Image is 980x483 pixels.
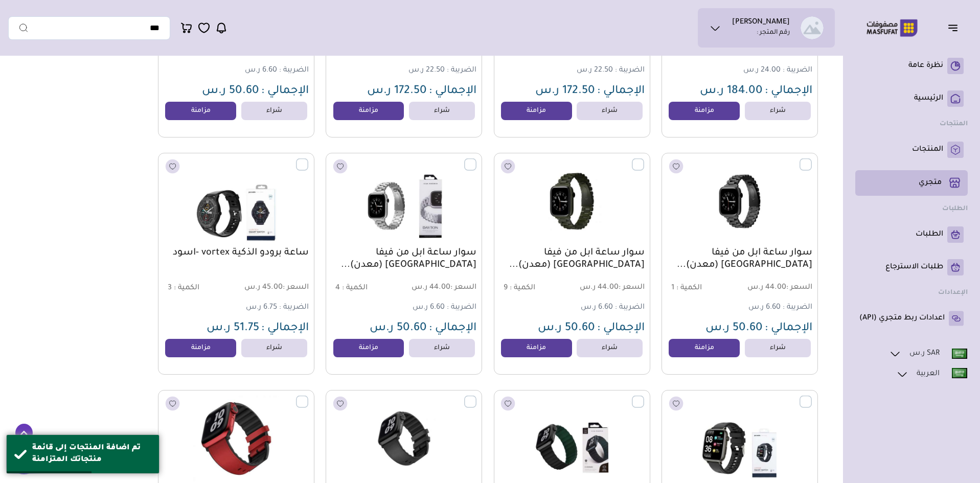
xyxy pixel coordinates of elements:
span: السعر : [619,284,645,292]
a: شراء [577,102,643,120]
span: الإجمالي : [429,323,476,335]
span: 172.50 ر.س [367,85,427,98]
span: 6.75 ر.س [246,304,277,312]
a: شراء [745,339,811,357]
a: المنتجات [859,142,964,158]
a: مزامنة [501,339,572,357]
a: الطلبات [859,226,964,243]
span: السعر : [786,284,812,292]
span: 24.00 ر.س [743,66,781,75]
a: سوار ساعة ابل من فيفا [GEOGRAPHIC_DATA] (معدن)... [331,247,476,271]
span: الضريبة : [447,304,476,312]
img: Logo [859,18,925,38]
a: مزامنة [333,102,404,120]
span: 50.60 ر.س [538,323,595,335]
a: متجري [859,174,964,192]
p: نظرة عامة [908,61,943,71]
a: شراء [241,102,307,120]
a: الرئيسية [859,90,964,107]
img: 241.625-241.625202310101433-I6M97YYixpi4xuC3nTUjkuqOzGCqqlGPz1VNVfqq.jpg [164,396,308,481]
a: شراء [409,339,475,357]
span: الإجمالي : [597,85,645,98]
img: 241.625-241.625202310101457-SnxvaOsXeyXT79CmXbZfXPAP4mIKazoqzaJcb2mA.jpg [164,158,308,244]
span: 45.00 ر.س [237,283,309,293]
span: الضريبة : [447,66,476,75]
span: الضريبة : [615,66,645,75]
span: الكمية : [510,284,535,292]
p: الرئيسية [914,94,943,104]
a: مزامنة [165,339,236,357]
span: 4 [335,284,340,292]
span: الإجمالي : [429,85,476,98]
span: 1 [671,284,674,292]
a: شراء [745,102,811,120]
span: 51.75 ر.س [207,323,259,335]
span: الإجمالي : [597,323,645,335]
span: 22.50 ر.س [408,66,445,75]
span: 50.60 ر.س [370,323,427,335]
span: 6.60 ر.س [581,304,613,312]
a: اعدادات ربط متجري (API) [859,310,964,327]
img: 241.625-241.625202310101434-N0EDfKNOJT7ssXHXHEBgthvhv1Suq4cXHzWkcYNV.jpg [332,396,476,481]
p: اعدادات ربط متجري (API) [859,313,945,324]
img: 241.625-241.625202310101405-UfysLxQ0uwO7sNjYxSKQoDeMTJgnVXMC1uaItRgR.jpg [668,158,812,244]
span: 6.60 ر.س [245,66,277,75]
span: 44.00 ر.س [405,283,477,293]
span: الكمية : [174,284,199,292]
span: الإجمالي : [765,323,812,335]
strong: المنتجات [940,121,968,128]
span: الضريبة : [279,66,309,75]
span: 44.00 ر.س [573,283,645,293]
a: مزامنة [501,102,572,120]
span: الإجمالي : [261,85,309,98]
span: السعر : [450,284,476,292]
a: مزامنة [333,339,404,357]
div: تم اضافة المنتجات إلى قائمة منتجاتك المتزامنة [32,443,151,466]
span: الكمية : [676,284,702,292]
span: 172.50 ر.س [535,85,595,98]
span: 44.00 ر.س [741,283,812,293]
span: الإجمالي : [261,323,309,335]
a: نظرة عامة [859,58,964,74]
a: شراء [577,339,643,357]
a: مزامنة [165,102,236,120]
span: 6.60 ر.س [748,304,781,312]
a: سوار ساعة ابل من فيفا [GEOGRAPHIC_DATA] (معدن)... [499,247,645,271]
img: 241.625-241.625202310101404-WRg5QIG51lWAVUIHcfoA9cJCNWLfQrTo6MiXHkRb.jpg [332,158,476,244]
span: الضريبة : [783,304,812,312]
a: SAR ر.س [888,347,968,360]
p: رقم المتجر : [757,28,790,38]
strong: الطلبات [942,205,968,213]
span: 184.00 ر.س [700,85,763,98]
a: طلبات الاسترجاع [859,259,964,275]
span: الضريبة : [279,304,309,312]
span: الإجمالي : [765,85,812,98]
span: الضريبة : [615,304,645,312]
span: الكمية : [342,284,368,292]
a: سوار ساعة ابل من فيفا [GEOGRAPHIC_DATA] (معدن)... [667,247,812,271]
span: السعر : [283,284,309,292]
span: 6.60 ر.س [413,304,445,312]
span: 50.60 ر.س [202,85,259,98]
p: الطلبات [916,229,943,240]
img: 241.625-241.625202310101404-x8vdME4BDsTOlV39KSFZmzN6GZeygbCk3t4CWFQM.jpg [500,158,644,244]
img: 241.625-241.625202310101456-rz1bRWnYA5mlHbBYwVBuTSHclepEL3QpYdr9bWOp.jpg [668,396,812,481]
p: المنتجات [912,145,943,155]
p: طلبات الاسترجاع [885,262,943,272]
span: 9 [504,284,508,292]
strong: الإعدادات [938,289,968,296]
a: مزامنة [669,339,740,357]
a: شراء [241,339,307,357]
img: Eng [952,349,967,359]
h1: [PERSON_NAME] [732,18,790,28]
span: 22.50 ر.س [577,66,613,75]
a: شراء [409,102,475,120]
span: 50.60 ر.س [705,323,763,335]
a: العربية [896,367,968,381]
p: متجري [919,178,942,188]
a: ساعة برودو الذكية vortex -اسود [164,247,309,259]
img: كميل الضامن كميل الضامن [801,16,824,39]
span: الضريبة : [783,66,812,75]
img: 241.625-241.625202310101438-AFL52RRzSiychilZGmWOzdktmaxdGyXCiqxculli.jpg [500,396,644,481]
span: 3 [168,284,172,292]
